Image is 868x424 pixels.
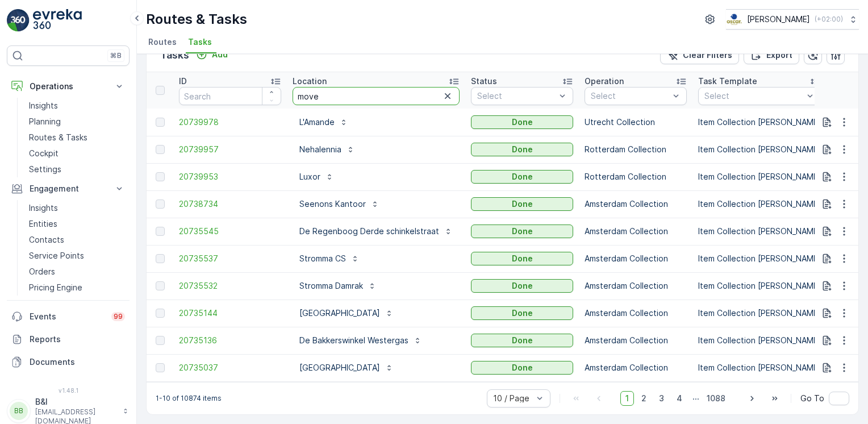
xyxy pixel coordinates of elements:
[156,281,165,290] div: Toggle Row Selected
[579,327,692,354] td: Amsterdam Collection
[692,245,827,272] td: Item Collection [PERSON_NAME]
[692,272,827,300] td: Item Collection [PERSON_NAME]
[471,334,573,347] button: Done
[299,144,341,155] p: Nehalennia
[30,334,125,345] p: Reports
[179,253,281,264] a: 20735537
[471,279,573,293] button: Done
[512,198,533,210] p: Done
[692,109,827,136] td: Item Collection [PERSON_NAME]
[24,114,130,130] a: Planning
[293,277,383,295] button: Stromma Damrak
[512,307,533,319] p: Done
[35,396,117,408] p: B&I
[29,218,57,230] p: Entities
[579,109,692,136] td: Utrecht Collection
[704,90,803,102] p: Select
[579,245,692,272] td: Amsterdam Collection
[293,359,400,377] button: [GEOGRAPHIC_DATA]
[692,218,827,245] td: Item Collection [PERSON_NAME]
[7,305,130,328] a: Events99
[179,307,281,319] a: 20735144
[24,130,130,146] a: Routes & Tasks
[7,75,130,98] button: Operations
[471,361,573,375] button: Done
[156,336,165,345] div: Toggle Row Selected
[24,232,130,248] a: Contacts
[179,335,281,346] a: 20735136
[191,48,232,61] button: Add
[692,190,827,218] td: Item Collection [PERSON_NAME]
[512,362,533,373] p: Done
[179,280,281,292] a: 20735532
[591,90,669,102] p: Select
[114,312,123,321] p: 99
[148,36,177,48] span: Routes
[7,387,130,394] span: v 1.48.1
[299,198,366,210] p: Seenons Kantoor
[24,216,130,232] a: Entities
[579,163,692,190] td: Rotterdam Collection
[692,163,827,190] td: Item Collection [PERSON_NAME]
[293,250,366,268] button: Stromma CS
[299,362,380,373] p: [GEOGRAPHIC_DATA]
[471,143,573,156] button: Done
[654,391,669,406] span: 3
[471,197,573,211] button: Done
[179,144,281,155] a: 20739957
[512,226,533,237] p: Done
[636,391,652,406] span: 2
[299,117,335,128] p: L'Amande
[29,132,87,143] p: Routes & Tasks
[692,354,827,381] td: Item Collection [PERSON_NAME]
[299,253,346,264] p: Stromma CS
[579,136,692,163] td: Rotterdam Collection
[293,222,460,240] button: De Regenboog Derde schinkelstraat
[683,49,732,61] p: Clear Filters
[110,51,122,60] p: ⌘B
[293,331,429,350] button: De Bakkerswinkel Westergas
[726,9,859,30] button: [PERSON_NAME](+02:00)
[766,49,792,61] p: Export
[29,148,59,159] p: Cockpit
[30,356,125,368] p: Documents
[620,391,634,406] span: 1
[512,144,533,155] p: Done
[471,252,573,265] button: Done
[29,234,64,246] p: Contacts
[477,90,556,102] p: Select
[293,195,386,213] button: Seenons Kantoor
[29,250,84,261] p: Service Points
[29,164,61,175] p: Settings
[179,362,281,373] a: 20735037
[179,117,281,128] a: 20739978
[512,171,533,182] p: Done
[24,161,130,177] a: Settings
[299,226,439,237] p: De Regenboog Derde schinkelstraat
[156,227,165,236] div: Toggle Row Selected
[24,98,130,114] a: Insights
[188,36,212,48] span: Tasks
[692,300,827,327] td: Item Collection [PERSON_NAME]
[579,300,692,327] td: Amsterdam Collection
[293,87,460,105] input: Search
[512,280,533,292] p: Done
[179,171,281,182] a: 20739953
[800,393,824,404] span: Go To
[24,280,130,296] a: Pricing Engine
[7,9,30,32] img: logo
[179,226,281,237] a: 20735545
[293,76,327,87] p: Location
[293,168,341,186] button: Luxor
[726,13,742,26] img: basis-logo_rgb2x.png
[579,272,692,300] td: Amsterdam Collection
[29,282,82,293] p: Pricing Engine
[156,309,165,318] div: Toggle Row Selected
[579,190,692,218] td: Amsterdam Collection
[815,15,843,24] p: ( +02:00 )
[660,46,739,64] button: Clear Filters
